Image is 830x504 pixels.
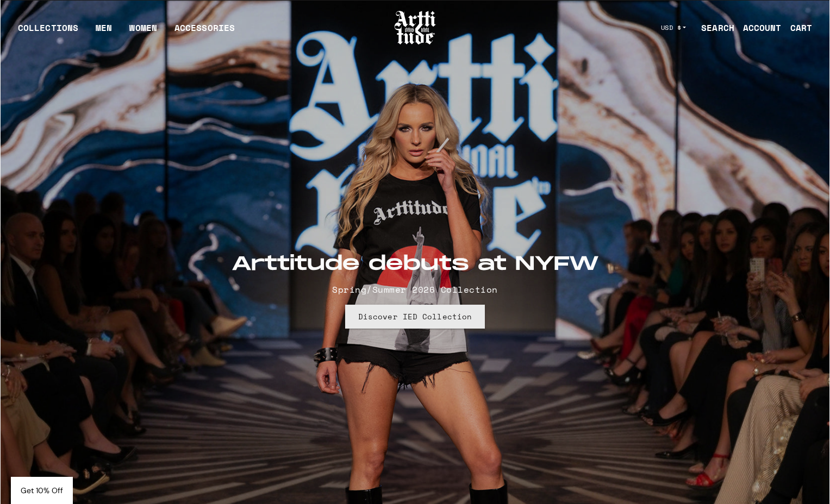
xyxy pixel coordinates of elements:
[18,21,78,43] div: COLLECTIONS
[232,253,599,276] h2: Arttitude debuts at NYFW
[129,21,157,43] a: WOMEN
[692,17,734,39] a: SEARCH
[11,477,73,504] div: Get 10% Off
[790,21,812,34] div: CART
[174,21,235,43] div: ACCESSORIES
[394,9,437,46] img: Arttitude
[96,21,112,43] a: MEN
[654,16,693,40] button: USD $
[232,283,599,296] p: Spring/Summer 2026 Collection
[661,23,682,32] span: USD $
[21,486,63,495] span: Get 10% Off
[782,17,812,39] a: Open cart
[734,17,782,39] a: ACCOUNT
[9,21,244,43] ul: Main navigation
[345,305,485,329] a: Discover IED Collection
